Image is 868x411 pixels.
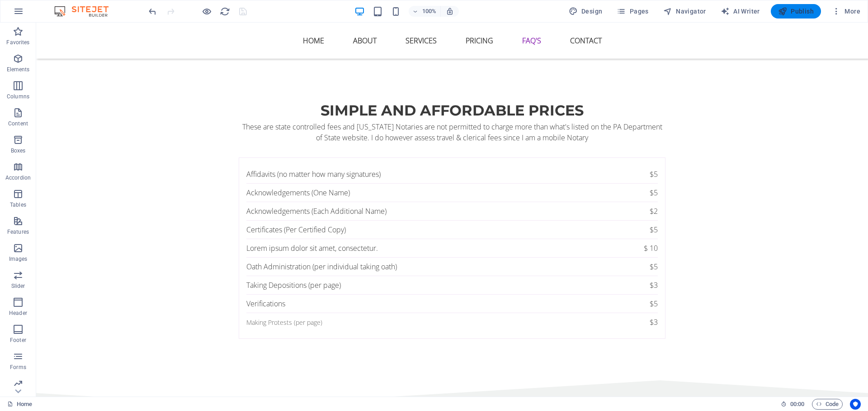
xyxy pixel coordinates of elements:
button: Code [812,399,843,410]
span: More [832,7,860,16]
p: Columns [7,93,29,100]
p: Boxes [11,147,26,154]
button: 100% [409,6,441,17]
i: On resize automatically adjust zoom level to fit chosen device. [446,7,454,15]
p: Tables [10,201,26,208]
span: 00 00 [790,399,804,410]
h6: 100% [422,6,437,17]
button: Design [565,4,606,18]
span: AI Writer [721,7,760,16]
button: Publish [771,4,821,18]
p: Accordion [5,174,31,181]
p: Features [7,228,29,236]
span: Design [569,7,603,16]
span: : [797,401,798,407]
p: Footer [10,337,26,344]
a: Click to cancel selection. Double-click to open Pages [7,399,32,410]
div: Design (Ctrl+Alt+Y) [565,4,606,18]
button: undo [147,6,158,17]
span: Pages [617,7,648,16]
p: Content [8,120,28,127]
h6: Session time [781,399,805,410]
span: Navigator [663,7,706,16]
p: Header [9,309,27,317]
button: reload [219,6,230,17]
p: Images [9,255,28,263]
button: Pages [613,4,652,18]
p: Slider [11,282,25,290]
button: AI Writer [717,4,764,18]
span: Publish [778,7,814,16]
button: Navigator [660,4,710,18]
p: Favorites [6,39,29,46]
p: Elements [7,66,30,73]
p: Forms [10,364,26,371]
i: Undo: Change text (Ctrl+Z) [147,6,158,17]
button: Usercentrics [850,399,861,410]
button: More [828,4,864,18]
img: Editor Logo [52,6,120,17]
span: Code [816,399,839,410]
